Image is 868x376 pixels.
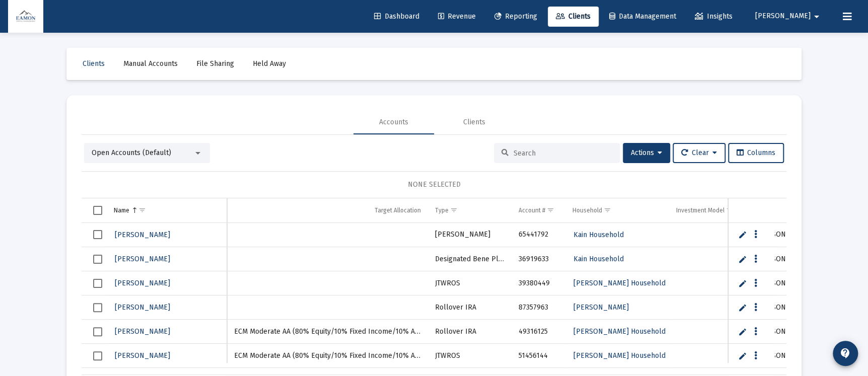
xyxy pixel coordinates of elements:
[366,7,427,27] a: Dashboard
[245,54,294,74] a: Held Away
[188,54,242,74] a: File Sharing
[572,276,667,290] a: [PERSON_NAME] Household
[728,143,784,163] button: Columns
[494,12,537,21] span: Reporting
[138,206,146,214] span: Show filter options for column 'Name'
[123,59,178,68] span: Manual Accounts
[512,271,565,295] td: 39380449
[428,271,512,295] td: JTWROS
[486,7,545,27] a: Reporting
[93,255,102,264] div: Select row
[726,206,733,214] span: Show filter options for column 'Investment Model'
[749,271,810,295] td: [PERSON_NAME]
[93,303,102,312] div: Select row
[196,59,234,68] span: File Sharing
[75,54,113,74] a: Clients
[107,198,227,222] td: Column Name
[450,206,458,214] span: Show filter options for column 'Type'
[573,255,624,263] span: Kain Household
[601,7,684,27] a: Data Management
[687,7,741,27] a: Insights
[548,7,599,27] a: Clients
[93,327,102,336] div: Select row
[512,295,565,320] td: 87357963
[93,279,102,288] div: Select row
[114,300,171,315] a: [PERSON_NAME]
[512,247,565,271] td: 36919633
[749,247,810,271] td: [PERSON_NAME]
[115,327,170,336] span: [PERSON_NAME]
[811,7,823,27] mat-icon: arrow_drop_down
[438,12,476,21] span: Revenue
[839,347,851,359] mat-icon: contact_support
[90,180,778,190] div: NONE SELECTED
[115,255,170,263] span: [PERSON_NAME]
[428,247,512,271] td: Designated Bene Plan
[573,231,624,239] span: Kain Household
[738,255,747,264] a: Edit
[115,279,170,287] span: [PERSON_NAME]
[572,324,667,339] a: [PERSON_NAME] Household
[547,206,554,214] span: Show filter options for column 'Account #'
[669,198,749,222] td: Column Investment Model
[673,143,726,163] button: Clear
[428,295,512,320] td: Rollover IRA
[572,228,625,242] a: Kain Household
[114,348,171,363] a: [PERSON_NAME]
[512,344,565,368] td: 51456144
[572,252,625,266] a: Kain Household
[435,206,449,214] div: Type
[755,12,811,21] span: [PERSON_NAME]
[83,59,105,68] span: Clients
[227,198,428,222] td: Column Target Allocation
[573,351,666,360] span: [PERSON_NAME] Household
[93,206,102,215] div: Select all
[738,327,747,336] a: Edit
[114,206,129,214] div: Name
[115,303,170,312] span: [PERSON_NAME]
[749,320,810,344] td: [PERSON_NAME]
[604,206,611,214] span: Show filter options for column 'Household'
[115,54,186,74] a: Manual Accounts
[738,351,747,360] a: Edit
[428,198,512,222] td: Column Type
[428,223,512,247] td: [PERSON_NAME]
[573,279,666,287] span: [PERSON_NAME] Household
[738,230,747,239] a: Edit
[374,12,419,21] span: Dashboard
[93,230,102,239] div: Select row
[631,148,662,157] span: Actions
[92,148,171,157] span: Open Accounts (Default)
[430,7,484,27] a: Revenue
[676,206,724,214] div: Investment Model
[743,6,835,26] button: [PERSON_NAME]
[428,344,512,368] td: JTWROS
[115,351,170,360] span: [PERSON_NAME]
[114,324,171,339] a: [PERSON_NAME]
[749,344,810,368] td: [PERSON_NAME]
[512,320,565,344] td: 49316125
[93,351,102,360] div: Select row
[681,148,717,157] span: Clear
[512,198,565,222] td: Column Account #
[738,303,747,312] a: Edit
[16,7,36,27] img: Dashboard
[512,223,565,247] td: 65441792
[737,148,775,157] span: Columns
[114,228,171,242] a: [PERSON_NAME]
[609,12,676,21] span: Data Management
[573,327,666,336] span: [PERSON_NAME] Household
[428,320,512,344] td: Rollover IRA
[463,117,485,127] div: Clients
[115,231,170,239] span: [PERSON_NAME]
[738,279,747,288] a: Edit
[572,300,630,315] a: [PERSON_NAME]
[573,303,629,312] span: [PERSON_NAME]
[519,206,545,214] div: Account #
[623,143,670,163] button: Actions
[375,206,421,214] div: Target Allocation
[379,117,408,127] div: Accounts
[565,198,669,222] td: Column Household
[253,59,286,68] span: Held Away
[227,320,428,344] td: ECM Moderate AA (80% Equity/10% Fixed Income/10% Alts)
